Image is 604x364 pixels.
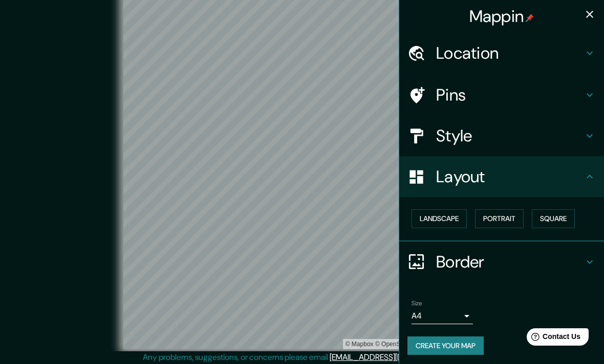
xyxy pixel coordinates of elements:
[346,341,374,348] a: Mapbox
[143,351,458,363] p: Any problems, suggestions, or concerns please email .
[330,352,456,362] a: [EMAIL_ADDRESS][DOMAIN_NAME]
[399,115,604,156] div: Style
[407,336,484,355] button: Create your map
[399,241,604,282] div: Border
[532,209,575,228] button: Square
[475,209,524,228] button: Portrait
[436,85,584,105] h4: Pins
[412,299,422,307] label: Size
[436,43,584,63] h4: Location
[526,14,534,22] img: pin-icon.png
[375,341,425,348] a: OpenStreetMap
[436,166,584,187] h4: Layout
[399,75,604,115] div: Pins
[412,209,467,228] button: Landscape
[399,33,604,74] div: Location
[469,6,534,27] h4: Mappin
[399,156,604,197] div: Layout
[436,126,584,146] h4: Style
[513,324,593,353] iframe: Help widget launcher
[412,308,473,324] div: A4
[436,252,584,272] h4: Border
